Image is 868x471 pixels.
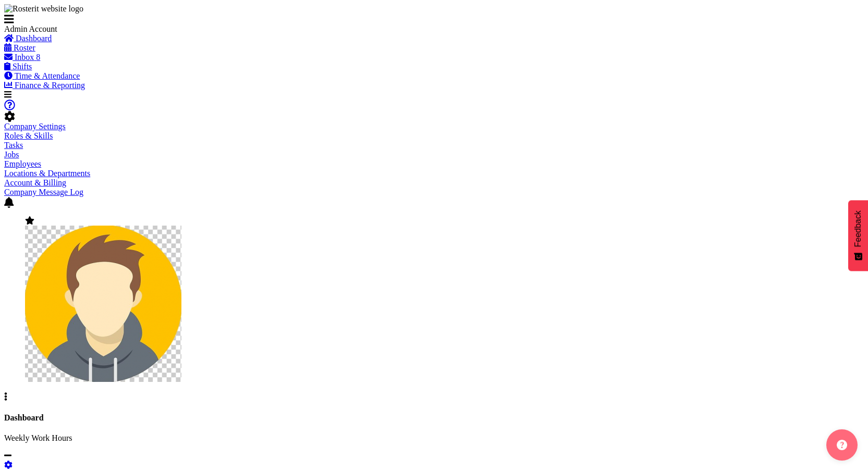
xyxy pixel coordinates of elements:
[4,433,864,443] p: Weekly Work Hours
[25,226,181,382] img: admin-rosteritf9cbda91fdf824d97c9d6345b1f660ea.png
[4,131,53,140] a: Roles & Skills
[4,4,83,14] img: Rosterit website logo
[15,71,80,80] span: Time & Attendance
[4,43,35,52] a: Roster
[4,24,161,34] div: Admin Account
[4,451,11,460] a: minimize
[16,34,52,43] span: Dashboard
[13,62,32,71] span: Shifts
[4,62,32,71] a: Shifts
[4,178,66,187] a: Account & Billing
[4,141,23,150] a: Tasks
[4,188,83,196] a: Company Message Log
[4,169,90,178] a: Locations & Departments
[36,53,40,61] span: 8
[837,440,847,450] img: help-xxl-2.png
[4,81,85,90] a: Finance & Reporting
[4,461,13,469] a: settings
[853,210,863,247] span: Feedback
[4,71,80,80] a: Time & Attendance
[15,81,85,90] span: Finance & Reporting
[4,122,66,131] a: Company Settings
[848,200,868,271] button: Feedback - Show survey
[14,43,35,52] span: Roster
[4,34,52,43] a: Dashboard
[4,159,41,168] a: Employees
[4,413,864,423] h4: Dashboard
[15,53,34,61] span: Inbox
[4,150,19,159] a: Jobs
[4,53,40,61] a: Inbox 8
